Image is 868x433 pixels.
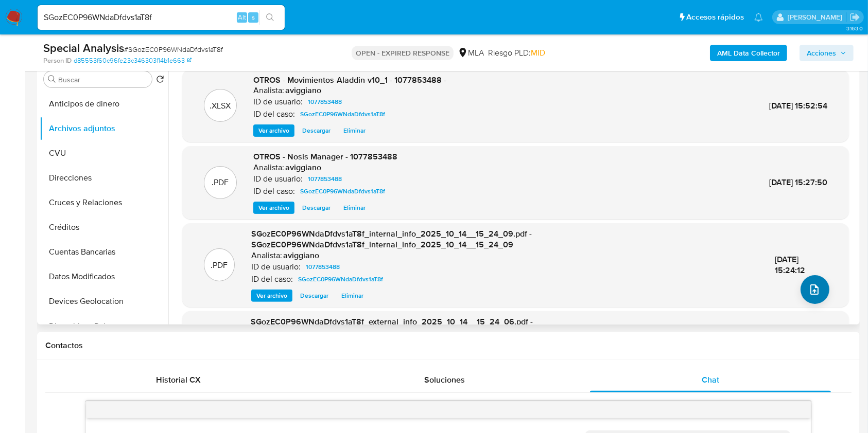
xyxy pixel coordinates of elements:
button: Eliminar [338,202,371,214]
span: OTROS - Nosis Manager - 1077853488 [253,151,397,163]
span: Ver archivo [256,291,287,301]
button: Buscar [48,75,56,83]
p: ID de usuario: [251,262,301,272]
span: [DATE] 15:24:12 [775,254,805,277]
span: Eliminar [343,203,366,213]
a: 1077853488 [304,96,346,108]
button: Cruces y Relaciones [40,190,168,215]
a: Salir [849,12,860,23]
button: Acciones [800,45,854,61]
span: 1077853488 [308,173,342,185]
span: Descargar [302,203,331,213]
span: Ver archivo [258,203,289,213]
span: Eliminar [341,291,363,301]
button: Descargar [297,124,336,137]
button: upload-file [801,275,829,304]
button: Direcciones [40,166,168,190]
p: OPEN - EXPIRED RESPONSE [352,46,454,60]
button: AML Data Collector [710,45,787,61]
span: SGozEC0P96WNdaDfdvs1aT8f [300,185,385,197]
p: .XLSX [210,100,231,112]
h1: Contactos [45,340,852,351]
button: Eliminar [336,290,369,302]
button: Cuentas Bancarias [40,240,168,264]
button: search-icon [259,10,281,25]
button: Volver al orden por defecto [156,75,164,86]
span: Ver archivo [258,125,289,136]
span: MID [531,47,545,59]
span: OTROS - Movimientos-Aladdin-v10_1 - 1077853488 - [253,74,446,86]
p: .PDF [212,177,229,188]
span: Alt [238,12,246,22]
span: Accesos rápidos [686,12,744,23]
p: ID del caso: [251,274,293,284]
button: CVU [40,141,168,166]
span: Descargar [302,125,331,136]
p: ID del caso: [253,109,295,119]
b: Person ID [43,56,72,65]
p: ID de usuario: [253,97,303,107]
a: d85553f60c96fe23c346303f14b1e663 [74,56,192,65]
span: Riesgo PLD: [488,47,545,59]
a: Notificaciones [754,13,763,22]
button: Descargar [295,290,334,302]
p: Analista: [253,85,284,96]
button: Archivos adjuntos [40,116,168,141]
span: Acciones [807,45,836,61]
span: [DATE] 15:52:54 [769,100,827,112]
span: 3.163.0 [846,24,863,32]
a: 1077853488 [304,173,346,185]
h6: aviggiano [285,85,321,96]
a: SGozEC0P96WNdaDfdvs1aT8f [294,273,387,285]
span: s [252,12,255,22]
span: Descargar [300,291,328,301]
h6: aviggiano [283,250,319,261]
button: Ver archivo [251,290,292,302]
input: Buscar [58,75,148,84]
span: Soluciones [424,374,465,386]
span: SGozEC0P96WNdaDfdvs1aT8f_external_info_2025_10_14__15_24_06.pdf - SGozEC0P96WNdaDfdvs1aT8f_extern... [251,316,533,339]
span: 1077853488 [308,96,342,108]
h6: aviggiano [285,163,321,173]
span: Historial CX [156,374,201,386]
button: Descargar [297,202,336,214]
b: AML Data Collector [717,45,780,61]
button: Anticipos de dinero [40,92,168,116]
a: SGozEC0P96WNdaDfdvs1aT8f [296,108,389,120]
span: SGozEC0P96WNdaDfdvs1aT8f_internal_info_2025_10_14__15_24_09.pdf - SGozEC0P96WNdaDfdvs1aT8f_intern... [251,228,532,251]
button: Ver archivo [253,202,294,214]
p: agustina.viggiano@mercadolibre.com [788,12,846,22]
button: Datos Modificados [40,264,168,289]
b: Special Analysis [43,40,124,56]
span: Chat [702,374,719,386]
button: Créditos [40,215,168,240]
button: Eliminar [338,124,371,137]
button: Dispositivos Point [40,314,168,338]
span: 1077853488 [306,261,340,273]
input: Buscar usuario o caso... [38,11,285,24]
span: [DATE] 15:27:50 [769,176,827,188]
p: .PDF [211,260,228,271]
span: Eliminar [343,125,366,136]
a: 1077853488 [302,261,344,273]
p: ID de usuario: [253,174,303,184]
span: # SGozEC0P96WNdaDfdvs1aT8f [124,44,223,55]
span: SGozEC0P96WNdaDfdvs1aT8f [298,273,383,285]
span: SGozEC0P96WNdaDfdvs1aT8f [300,108,385,120]
p: ID del caso: [253,186,295,196]
p: Analista: [253,163,284,173]
a: SGozEC0P96WNdaDfdvs1aT8f [296,185,389,197]
div: MLA [458,47,484,59]
p: Analista: [251,250,282,261]
button: Devices Geolocation [40,289,168,314]
button: Ver archivo [253,124,294,137]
